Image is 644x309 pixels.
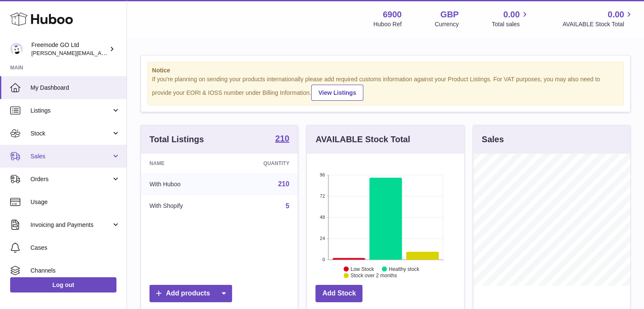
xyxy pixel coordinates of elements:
th: Quantity [226,154,298,173]
th: Name [141,154,226,173]
a: 5 [285,202,289,210]
span: 0.00 [608,9,624,20]
a: Log out [10,277,116,292]
span: Usage [30,198,120,206]
img: lenka.smikniarova@gioteck.com [10,43,23,55]
span: Sales [30,152,111,160]
text: 96 [320,172,325,177]
td: With Huboo [141,173,226,195]
h3: Total Listings [149,134,204,145]
a: Add Stock [315,285,362,302]
a: 210 [275,134,289,144]
strong: Notice [152,66,619,74]
span: Channels [30,267,120,275]
text: 24 [320,236,325,241]
a: 210 [278,180,290,188]
span: Total sales [492,20,529,28]
span: My Dashboard [30,84,120,92]
h3: Sales [482,134,504,145]
span: Cases [30,244,120,252]
div: Freemode GO Ltd [31,41,108,57]
strong: 210 [275,134,289,143]
a: Add products [149,285,232,302]
div: Currency [435,20,459,28]
span: AVAILABLE Stock Total [562,20,634,28]
span: Listings [30,107,111,115]
span: [PERSON_NAME][EMAIL_ADDRESS][DOMAIN_NAME] [31,50,170,56]
text: 0 [323,257,325,262]
a: 0.00 Total sales [492,9,529,28]
text: Healthy stock [389,266,420,272]
a: 0.00 AVAILABLE Stock Total [562,9,634,28]
text: 72 [320,193,325,199]
text: 48 [320,215,325,220]
span: Invoicing and Payments [30,221,111,229]
div: Huboo Ref [373,20,402,28]
a: View Listings [311,85,363,101]
span: Stock [30,130,111,138]
text: Stock over 2 months [351,273,397,279]
strong: GBP [440,9,459,20]
div: If you're planning on sending your products internationally please add required customs informati... [152,75,619,101]
td: With Shopify [141,195,226,217]
h3: AVAILABLE Stock Total [315,134,410,145]
span: Orders [30,175,111,183]
strong: 6900 [383,9,402,20]
span: 0.00 [503,9,520,20]
text: Low Stock [351,266,374,272]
